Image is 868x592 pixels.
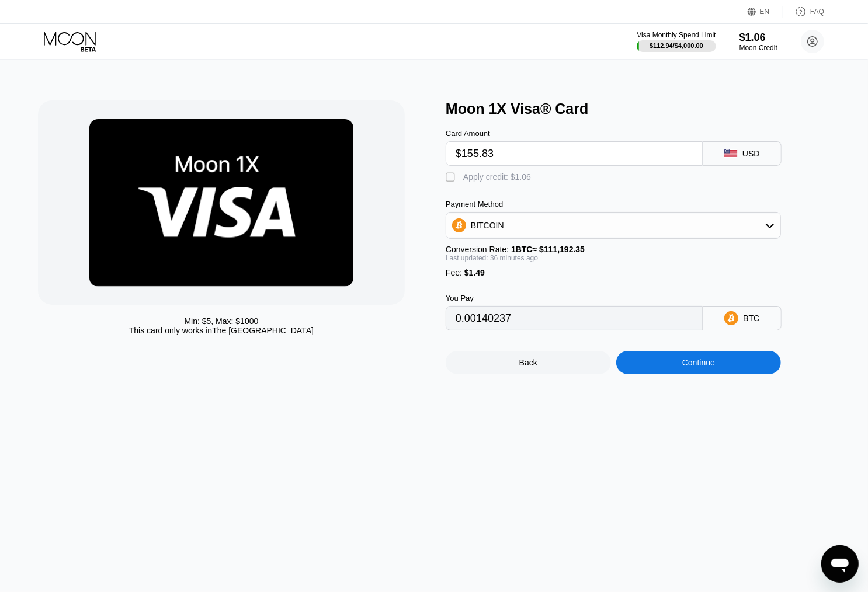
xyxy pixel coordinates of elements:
div: Back [519,358,537,367]
div: Back [446,351,611,374]
div: BITCOIN [446,214,780,237]
div: Visa Monthly Spend Limit [637,31,716,39]
div: Fee : [446,268,781,277]
div: Moon 1X Visa® Card [446,100,842,117]
div: Min: $ 5 , Max: $ 1000 [184,316,258,326]
div: FAQ [783,6,824,18]
div: Moon Credit [739,44,777,52]
div: EN [748,6,783,18]
iframe: Кнопка запуска окна обмена сообщениями [821,545,859,583]
div: EN [760,8,770,16]
input: $0.00 [456,142,693,165]
span: $1.49 [464,268,485,277]
div: Apply credit: $1.06 [463,172,531,182]
span: 1 BTC ≈ $111,192.35 [511,245,585,254]
div: Card Amount [446,129,703,138]
div: Payment Method [446,200,781,208]
div: Conversion Rate: [446,245,781,254]
div: FAQ [810,8,824,16]
div: $1.06Moon Credit [739,32,777,52]
div: BITCOIN [471,221,504,230]
div: This card only works in The [GEOGRAPHIC_DATA] [129,326,314,335]
div: Continue [682,358,715,367]
div: Visa Monthly Spend Limit$112.94/$4,000.00 [637,31,716,52]
div: $1.06 [739,32,777,44]
div: Last updated: 36 minutes ago [446,254,781,262]
div: BTC [743,314,759,323]
div:  [446,172,457,183]
div: You Pay [446,294,703,302]
div: Continue [616,351,782,374]
div: USD [742,149,760,158]
div: $112.94 / $4,000.00 [650,42,703,49]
